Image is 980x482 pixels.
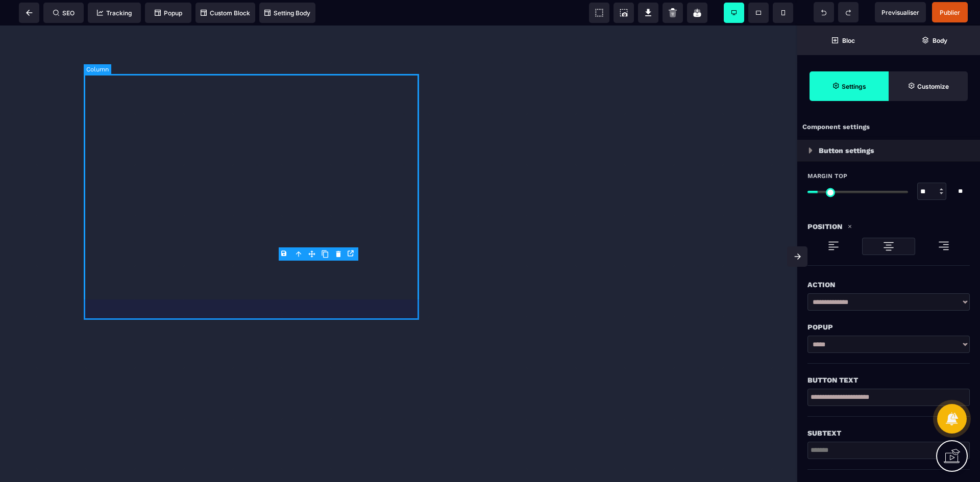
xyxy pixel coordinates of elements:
[883,240,895,252] img: loading
[807,321,970,333] div: Popup
[917,83,949,90] strong: Customize
[889,26,980,55] span: Open Layer Manager
[97,9,132,17] span: Tracking
[940,9,960,16] span: Publier
[807,374,970,386] div: Button Text
[345,248,358,259] div: Open the link Modal
[881,9,919,16] span: Previsualiser
[810,71,889,101] span: Settings
[155,9,182,17] span: Popup
[807,278,970,291] div: Action
[797,26,889,55] span: Open Blocks
[53,9,75,17] span: SEO
[842,83,866,90] strong: Settings
[938,240,950,252] img: loading
[807,427,970,439] div: Subtext
[842,37,855,44] strong: Bloc
[819,144,874,157] p: Button settings
[264,9,310,17] span: Setting Body
[614,3,634,23] span: Screenshot
[797,117,980,137] div: Component settings
[875,2,926,22] span: Preview
[807,172,847,180] span: Margin Top
[807,220,842,233] p: Position
[589,3,609,23] span: View components
[827,240,840,252] img: loading
[889,71,968,101] span: Open Style Manager
[201,9,250,17] span: Custom Block
[933,37,947,44] strong: Body
[808,147,813,154] img: loading
[847,224,852,229] img: loading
